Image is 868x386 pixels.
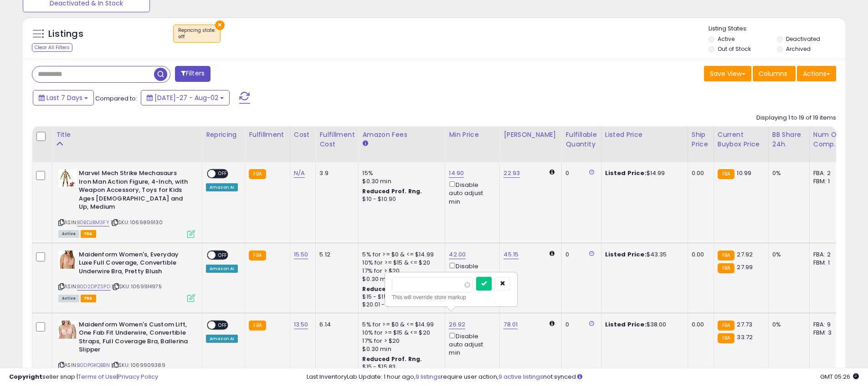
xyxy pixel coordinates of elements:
div: 0.00 [692,321,707,329]
b: Marvel Mech Strike Mechasaurs Iron Man Action Figure, 4-Inch, with Weapon Accessory, Toys for Kid... [79,169,190,214]
div: [PERSON_NAME] [503,130,558,140]
a: B0D2DPZSPD [77,283,110,291]
div: seller snap | | [9,373,158,381]
div: Listed Price [605,130,684,140]
div: 5.12 [319,251,351,259]
div: $38.00 [605,321,681,329]
div: Disable auto adjust min [449,261,493,287]
a: 78.01 [503,320,518,329]
button: Filters [175,66,211,82]
span: Columns [759,69,787,78]
a: Terms of Use [78,372,117,381]
a: Privacy Policy [118,372,158,381]
div: Amazon Fees [362,130,441,140]
span: Compared to: [95,94,137,103]
div: $14.99 [605,169,681,177]
div: FBM: 1 [813,177,843,185]
div: $0.30 min [362,345,438,353]
div: Num of Comp. [813,130,847,149]
div: FBA: 2 [813,251,843,259]
button: [DATE]-27 - Aug-02 [141,90,230,105]
div: Ship Price [692,130,710,149]
img: 41HcdflwEPL._SL40_.jpg [58,251,77,269]
div: 3.9 [319,169,351,177]
div: Min Price [449,130,496,140]
small: FBA [718,251,734,261]
span: Last 7 Days [46,93,82,102]
div: FBM: 1 [813,259,843,267]
b: Listed Price: [605,169,647,177]
div: 0 [565,321,594,329]
a: N/A [294,169,305,178]
span: Repricing state : [178,27,216,40]
i: Calculated using Dynamic Max Price. [550,251,555,256]
button: Last 7 Days [33,90,94,105]
div: 5% for >= $0 & <= $14.99 [362,251,438,259]
div: 5% for >= $0 & <= $14.99 [362,321,438,329]
a: 9 listings [416,372,441,381]
div: Clear All Filters [32,43,72,52]
div: 10% for >= $15 & <= $20 [362,329,438,337]
small: FBA [718,169,734,179]
small: FBA [249,321,266,331]
small: FBA [718,321,734,331]
span: 2025-08-10 05:26 GMT [820,372,859,381]
div: Title [56,130,198,140]
label: Active [718,35,734,43]
small: Amazon Fees. [362,140,368,148]
button: Actions [797,66,836,81]
b: Reduced Prof. Rng. [362,187,422,195]
div: ASIN: [58,169,195,236]
a: 42.00 [449,250,466,259]
a: 22.93 [503,169,520,178]
strong: Copyright [9,372,42,381]
a: 9 active listings [498,372,543,381]
div: 0% [772,251,802,259]
b: Reduced Prof. Rng. [362,285,422,293]
div: FBA: 9 [813,321,843,329]
b: Maidenform Women's Custom Lift, One Fab Fit Underwire, Convertible Straps, Full Coverage Bra, Bal... [79,321,190,356]
span: OFF [216,251,230,259]
b: Listed Price: [605,320,647,329]
div: 0 [565,251,594,259]
button: Columns [753,66,796,81]
span: 27.99 [737,263,753,271]
div: FBA: 2 [813,169,843,177]
div: 6.14 [319,321,351,329]
button: × [215,20,225,30]
small: FBA [718,263,734,273]
a: 26.92 [449,320,465,329]
div: FBM: 3 [813,329,843,337]
div: off [178,34,216,40]
div: Amazon AI [206,265,238,273]
a: 14.90 [449,169,464,178]
span: [DATE]-27 - Aug-02 [154,93,218,102]
img: 412gj5r5ulL._SL40_.jpg [58,321,77,339]
div: $10 - $10.90 [362,196,438,203]
span: | SKU: 1069914975 [112,283,162,290]
a: B0BDJBM3FY [77,219,109,226]
div: Cost [294,130,312,140]
div: 10% for >= $15 & <= $20 [362,259,438,267]
a: 13.50 [294,320,308,329]
i: Calculated using Dynamic Max Price. [550,169,555,175]
div: $15 - $15.83 [362,293,438,301]
small: FBA [718,333,734,343]
div: Repricing [206,130,241,140]
div: Fulfillment Cost [319,130,354,149]
div: 17% for > $20 [362,267,438,275]
div: $20.01 - $21.68 [362,301,438,309]
span: OFF [216,321,230,329]
a: 15.50 [294,250,308,259]
h5: Listings [48,28,83,40]
button: Save View [704,66,751,81]
small: FBA [249,251,266,261]
span: FBA [81,230,96,238]
div: Disable auto adjust min [449,331,493,357]
div: Fulfillable Quantity [565,130,597,149]
span: FBA [81,295,96,302]
label: Out of Stock [718,45,751,53]
div: Amazon AI [206,183,238,191]
div: Amazon AI [206,335,238,343]
div: 15% [362,169,438,177]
